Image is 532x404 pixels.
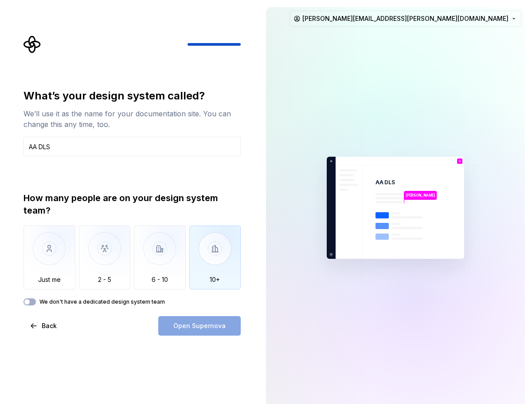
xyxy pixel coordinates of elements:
p: G [329,159,332,163]
span: Back [42,321,57,330]
label: We don't have a dedicated design system team [39,298,165,305]
button: Back [23,316,64,336]
input: Design system name [23,137,241,156]
p: [PERSON_NAME] [406,193,435,198]
div: We’ll use it as the name for your documentation site. You can change this any time, too. [23,108,241,130]
span: [PERSON_NAME][EMAIL_ADDRESS][PERSON_NAME][DOMAIN_NAME] [302,14,509,23]
div: What’s your design system called? [23,89,241,103]
p: AA DLS [376,179,395,186]
p: A [459,160,461,162]
button: [PERSON_NAME][EMAIL_ADDRESS][PERSON_NAME][DOMAIN_NAME] [289,11,521,27]
svg: Supernova Logo [23,36,41,53]
div: How many people are on your design system team? [23,192,241,217]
